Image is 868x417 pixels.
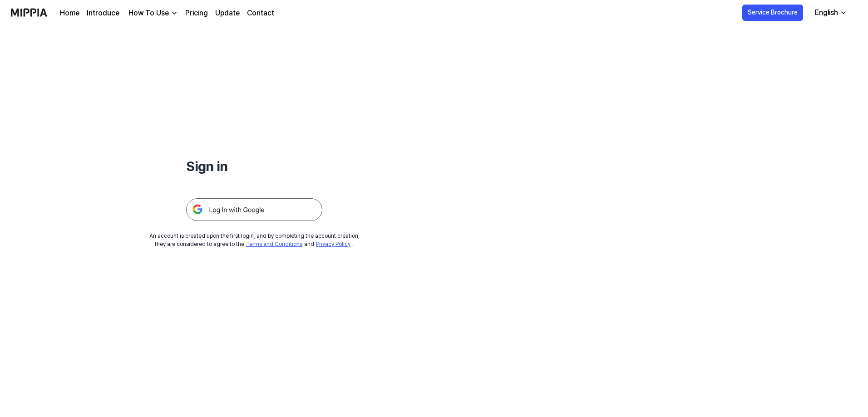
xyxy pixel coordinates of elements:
[215,8,240,19] a: Update
[316,241,350,247] a: Privacy Policy
[127,8,178,19] button: How To Use
[186,198,322,221] img: 구글 로그인 버튼
[246,241,302,247] a: Terms and Conditions
[60,8,79,19] a: Home
[742,5,803,21] button: Service Brochure
[127,8,171,19] div: How To Use
[813,7,840,18] div: English
[808,4,853,22] button: English
[186,156,322,177] h1: Sign in
[149,232,360,248] div: An account is created upon the first login, and by completing the account creation, they are cons...
[87,8,119,19] a: Introduce
[247,8,274,19] a: Contact
[171,10,178,17] img: down
[185,8,208,19] a: Pricing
